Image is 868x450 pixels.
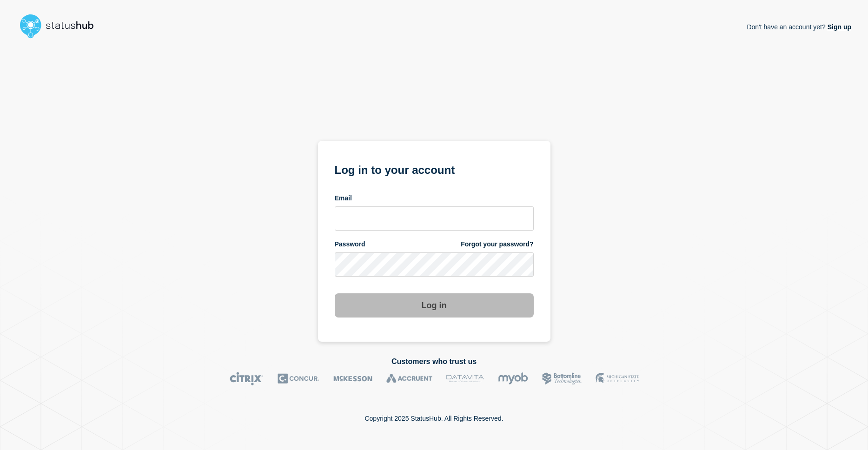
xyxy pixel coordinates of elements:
img: DataVita logo [446,372,484,385]
img: Bottomline logo [542,372,582,385]
a: Sign up [826,23,851,31]
h2: Customers who trust us [17,357,851,366]
h1: Log in to your account [335,160,534,178]
input: password input [335,252,534,277]
p: Copyright 2025 StatusHub. All Rights Reserved. [364,415,503,422]
span: Password [335,240,365,249]
img: StatusHub logo [17,11,105,41]
img: McKesson logo [333,372,372,385]
img: Concur logo [278,372,319,385]
img: Citrix logo [230,372,264,385]
img: myob logo [498,372,528,385]
img: Accruent logo [386,372,432,385]
p: Don't have an account yet? [747,16,851,38]
button: Log in [335,293,534,318]
span: Email [335,194,352,203]
input: email input [335,206,534,231]
a: Forgot your password? [461,240,533,249]
img: MSU logo [596,372,639,385]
